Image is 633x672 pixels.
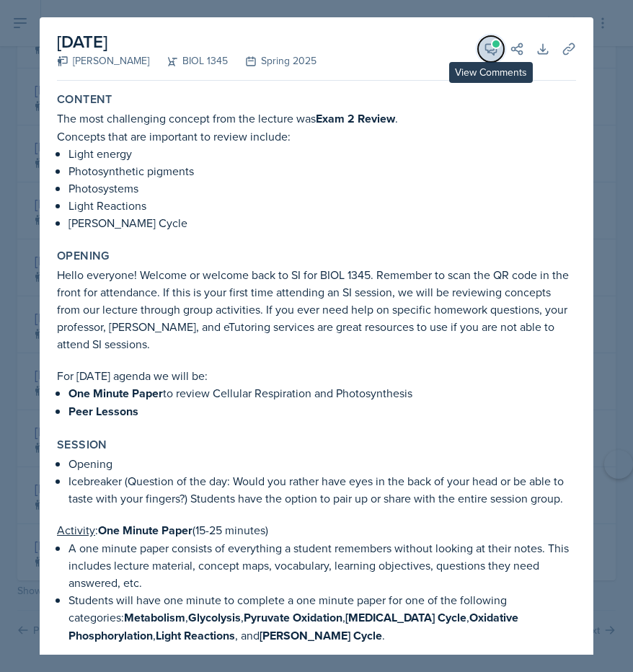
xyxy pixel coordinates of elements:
p: Concepts that are important to review include: [57,128,576,145]
p: Opening [68,455,576,472]
p: The most challenging concept from the lecture was . [57,110,576,128]
strong: Peer Lessons [68,403,138,420]
strong: Pyruvate Oxidation [244,609,342,626]
label: Opening [57,249,110,263]
p: A one minute paper consists of everything a student remembers without looking at their notes. Thi... [68,539,576,591]
h2: [DATE] [57,29,316,55]
p: Icebreaker (Question of the day: Would you rather have eyes in the back of your head or be able t... [68,472,576,507]
strong: [PERSON_NAME] Cycle [260,627,382,644]
strong: Glycolysis [188,609,241,626]
p: Light Reactions [68,197,576,214]
p: Photosynthetic pigments [68,162,576,180]
p: [PERSON_NAME] Cycle [68,214,576,231]
div: [PERSON_NAME] [57,53,149,68]
p: : (15-25 minutes) [57,521,576,539]
p: to review Cellular Respiration and Photosynthesis [68,384,576,402]
p: Hello everyone! Welcome or welcome back to SI for BIOL 1345. Remember to scan the QR code in the ... [57,266,576,353]
p: Light energy [68,145,576,162]
strong: One Minute Paper [98,522,192,539]
u: Activity [57,522,95,538]
div: BIOL 1345 [149,53,228,68]
label: Content [57,92,112,107]
div: Spring 2025 [228,53,316,68]
label: Session [57,438,107,452]
strong: [MEDICAL_DATA] Cycle [345,609,466,626]
strong: Light Reactions [156,627,235,644]
strong: Exam 2 Review [316,110,395,127]
p: Photosystems [68,180,576,197]
p: For [DATE] agenda we will be: [57,367,576,384]
strong: One Minute Paper [68,385,163,402]
button: View Comments [478,36,504,62]
strong: Metabolism [124,609,185,626]
p: Students will have one minute to complete a one minute paper for one of the following categories:... [68,591,576,645]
